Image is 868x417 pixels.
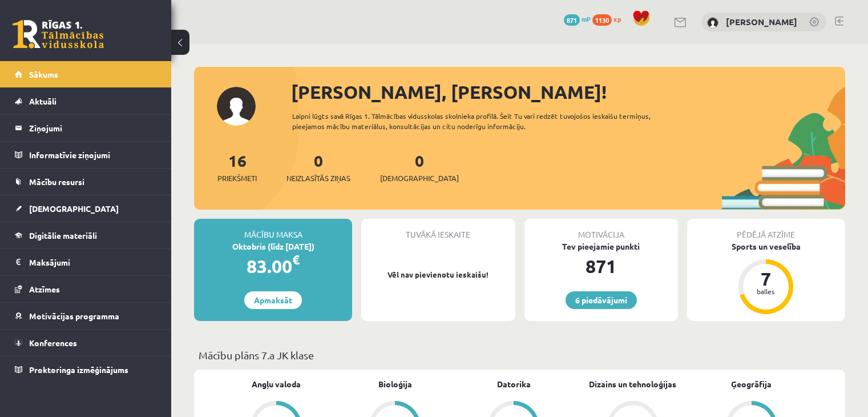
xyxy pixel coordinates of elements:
[524,252,678,280] div: 871
[497,378,531,390] a: Datorika
[292,251,300,268] span: €
[15,222,157,248] a: Digitālie materiāli
[592,14,612,26] span: 1130
[15,276,157,302] a: Atzīmes
[687,240,845,316] a: Sports un veselība 7 balles
[15,142,157,168] a: Informatīvie ziņojumi
[726,16,797,27] a: [PERSON_NAME]
[29,203,119,214] span: [DEMOGRAPHIC_DATA]
[592,14,627,23] a: 1130 xp
[13,20,104,49] a: Rīgas 1. Tālmācības vidusskola
[292,111,683,131] div: Laipni lūgts savā Rīgas 1. Tālmācības vidusskolas skolnieka profilā. Šeit Tu vari redzēt tuvojošo...
[286,150,350,184] a: 0Neizlasītās ziņas
[707,17,718,29] img: Marija Bagajeva
[29,364,128,375] span: Proktoringa izmēģinājums
[194,252,352,280] div: 83.00
[194,219,352,240] div: Mācību maksa
[524,219,678,240] div: Motivācija
[15,88,157,114] a: Aktuāli
[380,150,459,184] a: 0[DEMOGRAPHIC_DATA]
[29,338,77,348] span: Konferences
[199,347,841,363] p: Mācību plāns 7.a JK klase
[29,284,60,294] span: Atzīmes
[29,69,58,79] span: Sākums
[524,240,678,252] div: Tev pieejamie punkti
[29,96,56,106] span: Aktuāli
[687,219,845,240] div: Pēdējā atzīme
[194,240,352,252] div: Oktobris (līdz [DATE])
[15,61,157,87] a: Sākums
[687,240,845,252] div: Sports un veselība
[361,219,515,240] div: Tuvākā ieskaite
[566,291,637,309] a: 6 piedāvājumi
[367,269,509,280] p: Vēl nav pievienotu ieskaišu!
[378,378,412,390] a: Bioloģija
[291,78,845,106] div: [PERSON_NAME], [PERSON_NAME]!
[749,288,783,295] div: balles
[613,14,621,23] span: xp
[252,378,301,390] a: Angļu valoda
[217,150,257,184] a: 16Priekšmeti
[15,356,157,383] a: Proktoringa izmēģinājums
[564,14,591,23] a: 871 mP
[244,291,302,309] a: Apmaksāt
[749,270,783,288] div: 7
[29,249,157,275] legend: Maksājumi
[589,378,676,390] a: Dizains un tehnoloģijas
[29,177,84,187] span: Mācību resursi
[380,173,459,184] span: [DEMOGRAPHIC_DATA]
[29,115,157,141] legend: Ziņojumi
[15,195,157,222] a: [DEMOGRAPHIC_DATA]
[29,311,119,321] span: Motivācijas programma
[582,14,591,23] span: mP
[286,173,350,184] span: Neizlasītās ziņas
[15,330,157,356] a: Konferences
[217,173,257,184] span: Priekšmeti
[15,303,157,329] a: Motivācijas programma
[731,378,772,390] a: Ģeogrāfija
[564,14,580,26] span: 871
[15,115,157,141] a: Ziņojumi
[29,142,157,168] legend: Informatīvie ziņojumi
[29,230,97,240] span: Digitālie materiāli
[15,249,157,275] a: Maksājumi
[15,169,157,195] a: Mācību resursi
